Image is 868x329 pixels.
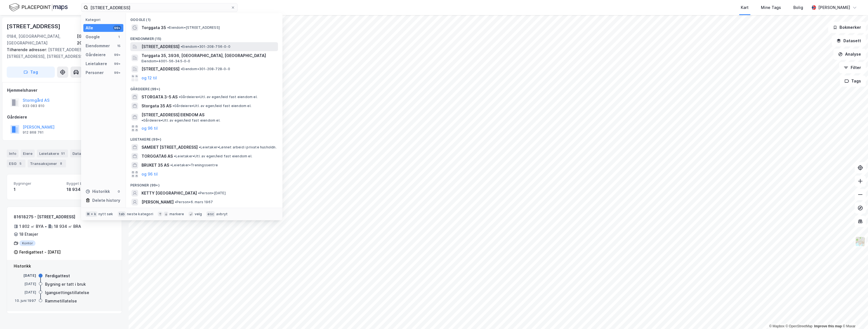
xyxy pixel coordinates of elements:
div: [STREET_ADDRESS], [STREET_ADDRESS], [STREET_ADDRESS] [7,46,117,60]
span: • [173,104,174,108]
span: • [174,154,176,158]
div: 8 [58,161,64,166]
span: SAMEIET [STREET_ADDRESS] [141,144,198,151]
button: og 12 til [141,75,157,81]
div: 0 [117,189,121,194]
a: Improve this map [814,324,842,328]
div: Eiere [21,150,35,157]
span: STORGATA 3-5 AS [141,94,178,100]
button: Filter [839,62,866,73]
div: Google [86,34,100,40]
span: Eiendom • [STREET_ADDRESS] [167,25,220,30]
div: Gårdeiere [86,51,106,58]
div: Leietakere (99+) [126,133,282,143]
span: Leietaker • Treningssentre [170,163,218,167]
div: 18 Etasjer [19,231,38,238]
div: 1 [14,186,62,193]
div: Google (1) [126,13,282,23]
div: Eiendommer [86,42,110,49]
div: nytt søk [98,212,113,216]
span: [STREET_ADDRESS] [141,43,180,50]
div: [DATE] [14,290,36,295]
div: Historikk [86,188,110,195]
span: • [199,145,201,149]
button: Analyse [833,49,866,60]
span: Gårdeiere • Utl. av egen/leid fast eiendom el. [179,95,258,99]
div: Bolig [793,4,803,11]
div: 81618275 - [STREET_ADDRESS] [14,214,93,220]
div: Historikk [14,263,115,269]
span: • [175,200,176,204]
div: [STREET_ADDRESS] [7,22,62,31]
span: Bygget bygningsområde [67,181,115,186]
div: Bygning er tatt i bruk [45,281,86,288]
img: Z [855,236,865,247]
div: markere [169,212,184,216]
div: Rammetillatelse [45,298,77,304]
a: OpenStreetMap [786,324,813,328]
div: Kart [741,4,749,11]
div: Eiendommer (15) [126,32,282,42]
div: Leietakere [86,60,107,67]
div: Personer (99+) [126,179,282,189]
span: [PERSON_NAME] [141,199,174,205]
span: Tilhørende adresser: [7,47,48,52]
button: og 96 til [141,125,158,132]
span: Eiendom • 301-208-756-0-0 [181,44,230,49]
div: Delete history [92,197,120,204]
div: Gårdeiere (99+) [126,82,282,93]
div: Info [7,150,18,157]
span: • [181,44,182,49]
span: Gårdeiere • Utl. av egen/leid fast eiendom el. [141,118,220,123]
div: • [45,224,47,229]
button: Tags [840,75,866,87]
span: Eiendom • 301-208-728-0-0 [181,67,230,71]
div: tab [118,211,126,217]
div: [GEOGRAPHIC_DATA], 208/466 [77,33,122,46]
div: 51 [60,151,66,156]
div: Leietakere [37,150,68,157]
span: Torggata 35 [141,24,166,31]
span: • [167,25,169,30]
div: 10. juni 1997 [14,298,36,303]
img: logo.f888ab2527a4732fd821a326f86c7f29.svg [9,3,68,12]
div: 99+ [113,61,121,66]
div: [PERSON_NAME] [818,4,850,11]
span: Person • [DATE] [198,191,226,195]
div: Kategori [86,18,123,22]
button: og 96 til [141,171,158,177]
div: ⌘ + k [86,211,97,217]
div: Hjemmelshaver [7,87,122,94]
div: Igangsettingstillatelse [45,289,89,296]
div: avbryt [216,212,228,216]
div: neste kategori [127,212,153,216]
span: Gårdeiere • Utl. av egen/leid fast eiendom el. [173,104,251,108]
div: Ferdigattest - [DATE] [19,249,61,255]
div: 933 083 810 [23,104,44,108]
div: Chat Widget [840,302,868,329]
div: 15 [117,44,121,48]
div: 99+ [113,53,121,57]
div: 912 868 761 [23,130,44,135]
div: 18 934 ㎡ [67,186,115,193]
button: Datasett [832,35,866,46]
div: 1 [117,35,121,39]
div: 0184, [GEOGRAPHIC_DATA], [GEOGRAPHIC_DATA] [7,33,77,46]
div: [DATE] [14,281,36,287]
div: 18 934 ㎡ BRA [54,223,81,230]
span: Torggata 35, 3936, [GEOGRAPHIC_DATA], [GEOGRAPHIC_DATA] [141,52,276,59]
span: BRUKET 35 AS [141,162,169,169]
span: • [181,67,182,71]
div: Gårdeiere [7,114,122,120]
div: ESG [7,160,25,167]
span: TORGGATA6 AS [141,153,173,160]
div: [DATE] [14,273,36,278]
div: Ferdigattest [45,273,70,279]
div: Alle [86,25,93,31]
a: Mapbox [769,324,784,328]
div: Datasett [70,150,98,157]
button: Tag [7,67,55,78]
div: Transaksjoner [28,160,66,167]
span: • [170,163,172,167]
span: Bygninger [14,181,62,186]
